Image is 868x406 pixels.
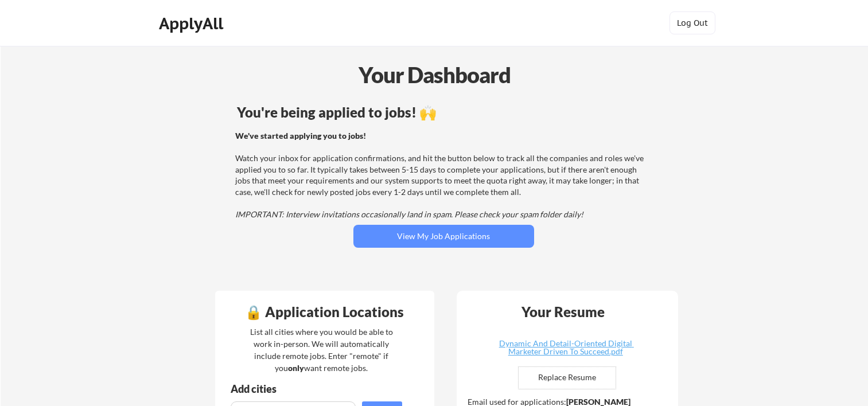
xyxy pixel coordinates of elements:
[231,384,405,394] div: Add cities
[353,225,534,248] button: View My Job Applications
[235,209,583,219] em: IMPORTANT: Interview invitations occasionally land in spam. Please check your spam folder daily!
[235,131,366,140] strong: We've started applying you to jobs!
[670,11,715,34] button: Log Out
[497,339,634,356] div: Dynamic And Detail-Oriented Digital Marketer Driven To Succeed.pdf
[1,58,868,91] div: Your Dashboard
[218,305,431,319] div: 🔒 Application Locations
[159,14,227,33] div: ApplyAll
[288,363,304,373] strong: only
[243,326,400,374] div: List all cities where you would be able to work in-person. We will automatically include remote j...
[497,339,634,357] a: Dynamic And Detail-Oriented Digital Marketer Driven To Succeed.pdf
[507,305,620,319] div: Your Resume
[237,106,651,119] div: You're being applied to jobs! 🙌
[235,130,649,220] div: Watch your inbox for application confirmations, and hit the button below to track all the compani...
